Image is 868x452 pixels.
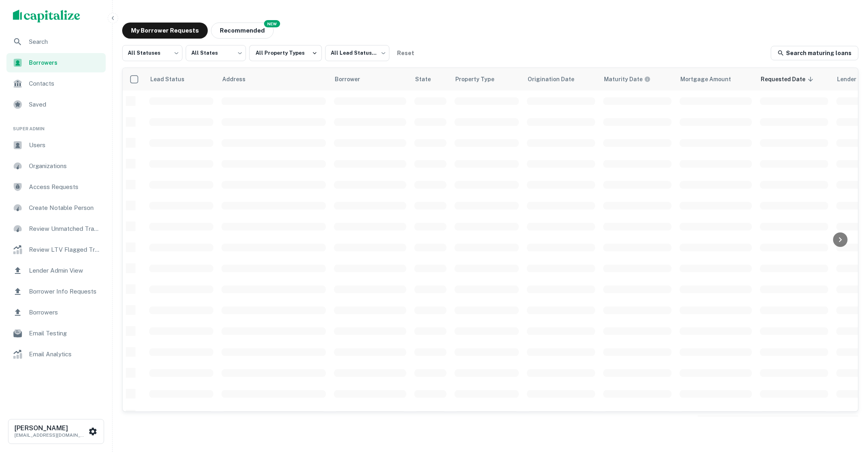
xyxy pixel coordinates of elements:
iframe: Chat Widget [828,388,868,426]
th: Mortgage Amount [676,68,756,90]
span: Email Analytics [29,349,101,359]
span: Review LTV Flagged Transactions [29,245,101,255]
div: NEW [264,20,280,27]
th: Lead Status [145,68,217,90]
h6: Maturity Date [604,75,643,84]
a: Search maturing loans [771,46,858,60]
span: Origination Date [528,74,585,84]
span: Saved [29,100,101,109]
a: Lender Admin View [6,261,106,280]
th: State [410,68,450,90]
a: Search [6,32,106,51]
button: [PERSON_NAME][EMAIL_ADDRESS][DOMAIN_NAME] [8,419,104,444]
span: Lead Status [150,74,195,84]
span: Maturity dates displayed may be estimated. Please contact the lender for the most accurate maturi... [604,75,661,84]
img: capitalize-logo.png [13,10,80,23]
span: Review Unmatched Transactions [29,224,101,234]
th: Borrower [330,68,410,90]
a: Users [6,136,106,155]
span: Contacts [29,79,101,88]
span: Property Type [455,74,505,84]
li: Super Admin [6,116,106,136]
button: Reset [393,45,418,61]
span: Address [222,74,256,84]
span: Lender Admin View [29,266,101,275]
a: Contacts [6,74,106,93]
div: All States [186,43,246,64]
div: All Lead Statuses [325,43,389,64]
a: Borrower Info Requests [6,282,106,301]
span: Users [29,140,101,150]
a: Create Notable Person [6,198,106,218]
span: State [415,74,441,84]
a: Borrowers [6,53,106,72]
span: Borrowers [29,308,101,317]
a: Email Analytics [6,345,106,364]
button: All Property Types [249,45,322,61]
th: Address [217,68,330,90]
a: Review LTV Flagged Transactions [6,240,106,259]
th: Origination Date [523,68,599,90]
button: Recommended [211,23,274,39]
a: Borrowers [6,303,106,322]
span: Lender [837,74,867,84]
th: Maturity dates displayed may be estimated. Please contact the lender for the most accurate maturi... [599,68,676,90]
div: Maturity dates displayed may be estimated. Please contact the lender for the most accurate maturi... [604,75,651,84]
th: Requested Date [756,68,832,90]
span: Search [29,37,101,47]
th: Property Type [450,68,523,90]
h6: [PERSON_NAME] [14,425,87,431]
a: Saved [6,95,106,114]
span: Borrowers [29,58,101,67]
p: [EMAIL_ADDRESS][DOMAIN_NAME] [14,431,87,439]
div: All Statuses [122,43,182,64]
span: Requested Date [761,74,816,84]
span: Create Notable Person [29,203,101,213]
a: Email Testing [6,324,106,343]
span: Organizations [29,161,101,171]
span: Borrower [335,74,371,84]
a: Review Unmatched Transactions [6,219,106,238]
span: Borrower Info Requests [29,287,101,296]
span: Mortgage Amount [680,74,741,84]
button: My Borrower Requests [122,23,208,39]
span: Access Requests [29,182,101,192]
span: Email Testing [29,329,101,338]
a: Access Requests [6,177,106,197]
a: Organizations [6,156,106,176]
